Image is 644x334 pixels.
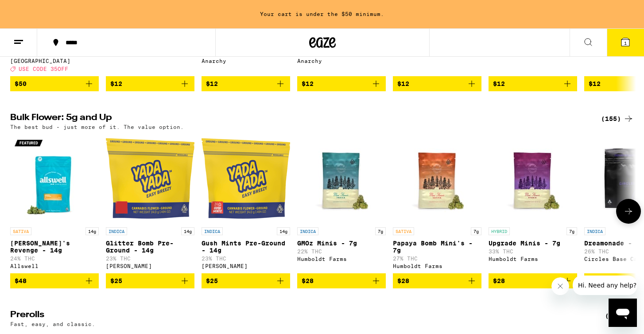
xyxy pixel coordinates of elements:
[489,240,577,247] p: Upgrade Minis - 7g
[202,58,290,64] div: Anarchy
[10,134,99,273] a: Open page for Jack's Revenge - 14g from Allswell
[607,29,644,56] button: 1
[605,311,634,321] a: (78)
[10,113,590,124] h2: Bulk Flower: 5g and Up
[601,113,634,124] a: (155)
[277,227,290,235] p: 14g
[297,134,386,223] img: Humboldt Farms - GMOz Minis - 7g
[106,227,127,235] p: INDICA
[393,76,481,91] button: Add to bag
[106,240,194,254] p: Glitter Bomb Pre-Ground - 14g
[10,240,99,254] p: [PERSON_NAME]'s Revenge - 14g
[397,277,409,284] span: $28
[393,240,481,254] p: Papaya Bomb Mini's - 7g
[106,134,194,273] a: Open page for Glitter Bomb Pre-Ground - 14g from Yada Yada
[302,277,314,284] span: $28
[609,299,637,327] iframe: Button to launch messaging window
[302,80,314,87] span: $12
[181,227,194,235] p: 14g
[106,273,194,288] button: Add to bag
[110,80,122,87] span: $12
[202,263,290,269] div: [PERSON_NAME]
[110,277,122,284] span: $25
[10,227,31,235] p: SATIVA
[10,256,99,261] p: 24% THC
[202,134,290,273] a: Open page for Gush Mints Pre-Ground - 14g from Yada Yada
[573,276,637,295] iframe: Message from company
[489,256,577,262] div: Humboldt Farms
[489,273,577,288] button: Add to bag
[375,227,386,235] p: 7g
[10,134,99,223] img: Allswell - Jack's Revenge - 14g
[202,76,290,91] button: Add to bag
[85,227,99,235] p: 14g
[202,273,290,288] button: Add to bag
[15,80,27,87] span: $50
[489,249,577,254] p: 33% THC
[10,263,99,269] div: Allswell
[15,277,27,284] span: $48
[589,80,601,87] span: $12
[397,80,409,87] span: $12
[393,273,481,288] button: Add to bag
[489,227,510,235] p: HYBRID
[297,227,318,235] p: INDICA
[106,256,194,261] p: 23% THC
[297,256,386,262] div: Humboldt Farms
[106,263,194,269] div: [PERSON_NAME]
[566,227,577,235] p: 7g
[297,76,386,91] button: Add to bag
[10,76,99,91] button: Add to bag
[297,58,386,64] div: Anarchy
[10,273,99,288] button: Add to bag
[393,134,481,273] a: Open page for Papaya Bomb Mini's - 7g from Humboldt Farms
[206,277,218,284] span: $25
[393,256,481,261] p: 27% THC
[202,240,290,254] p: Gush Mints Pre-Ground - 14g
[489,76,577,91] button: Add to bag
[297,134,386,273] a: Open page for GMOz Minis - 7g from Humboldt Farms
[202,134,290,223] img: Yada Yada - Gush Mints Pre-Ground - 14g
[106,76,194,91] button: Add to bag
[206,80,218,87] span: $12
[393,263,481,269] div: Humboldt Farms
[489,134,577,223] img: Humboldt Farms - Upgrade Minis - 7g
[297,249,386,254] p: 22% THC
[10,321,95,327] p: Fast, easy, and classic.
[297,273,386,288] button: Add to bag
[10,311,590,321] h2: Prerolls
[551,277,569,295] iframe: Close message
[493,80,505,87] span: $12
[10,58,99,64] div: [GEOGRAPHIC_DATA]
[202,256,290,261] p: 23% THC
[202,227,223,235] p: INDICA
[393,227,414,235] p: SATIVA
[393,134,481,223] img: Humboldt Farms - Papaya Bomb Mini's - 7g
[10,124,184,130] p: The best bud - just more of it. The value option.
[493,277,505,284] span: $28
[297,240,386,247] p: GMOz Minis - 7g
[624,40,627,46] span: 1
[19,66,68,72] span: USE CODE 35OFF
[471,227,481,235] p: 7g
[489,134,577,273] a: Open page for Upgrade Minis - 7g from Humboldt Farms
[584,227,605,235] p: INDICA
[106,134,194,223] img: Yada Yada - Glitter Bomb Pre-Ground - 14g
